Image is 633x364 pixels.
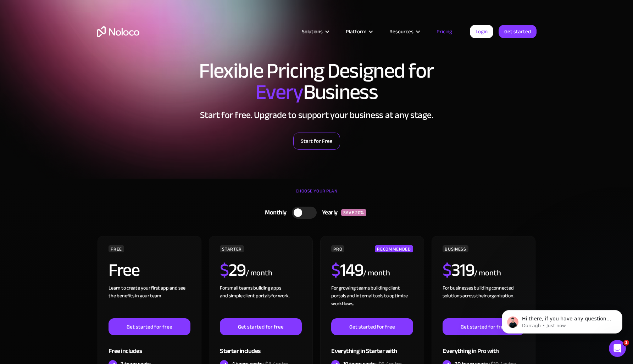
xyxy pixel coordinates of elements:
div: Everything in Starter with [331,335,413,358]
div: For small teams building apps and simple client portals for work. ‍ [220,284,301,318]
div: Resources [389,27,413,36]
div: / month [474,268,501,279]
div: Solutions [293,27,337,36]
div: CHOOSE YOUR PLAN [97,186,537,203]
a: Get started [499,25,537,38]
div: Monthly [256,207,292,218]
h2: Start for free. Upgrade to support your business at any stage. [97,110,537,121]
div: Everything in Pro with [443,335,524,358]
div: BUSINESS [443,245,468,252]
a: home [97,26,139,37]
div: Yearly [317,207,341,218]
h2: 29 [220,261,246,279]
a: Get started for free [443,318,524,335]
h2: Free [109,261,139,279]
div: STARTER [220,245,244,252]
div: Starter includes [220,335,301,358]
h1: Flexible Pricing Designed for Business [97,60,537,103]
a: Get started for free [220,318,301,335]
span: $ [331,253,340,287]
a: Login [470,25,493,38]
div: / month [246,268,272,279]
h2: 149 [331,261,363,279]
div: Resources [381,27,428,36]
div: Learn to create your first app and see the benefits in your team ‍ [109,284,190,318]
a: Pricing [428,27,461,36]
div: / month [363,268,390,279]
span: 1 [623,340,629,346]
h2: 319 [443,261,474,279]
a: Start for Free [293,133,340,150]
div: Free includes [109,335,190,358]
iframe: Intercom notifications message [491,295,633,345]
div: SAVE 20% [341,209,366,216]
div: PRO [331,245,344,252]
iframe: Intercom live chat [609,340,626,357]
a: Get started for free [109,318,190,335]
div: Platform [346,27,366,36]
div: Platform [337,27,381,36]
div: FREE [109,245,124,252]
div: For businesses building connected solutions across their organization. ‍ [443,284,524,318]
span: $ [220,253,229,287]
span: $ [443,253,451,287]
span: Every [255,72,303,112]
div: For growing teams building client portals and internal tools to optimize workflows. [331,284,413,318]
div: Solutions [302,27,323,36]
div: RECOMMENDED [375,245,413,252]
a: Get started for free [331,318,413,335]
